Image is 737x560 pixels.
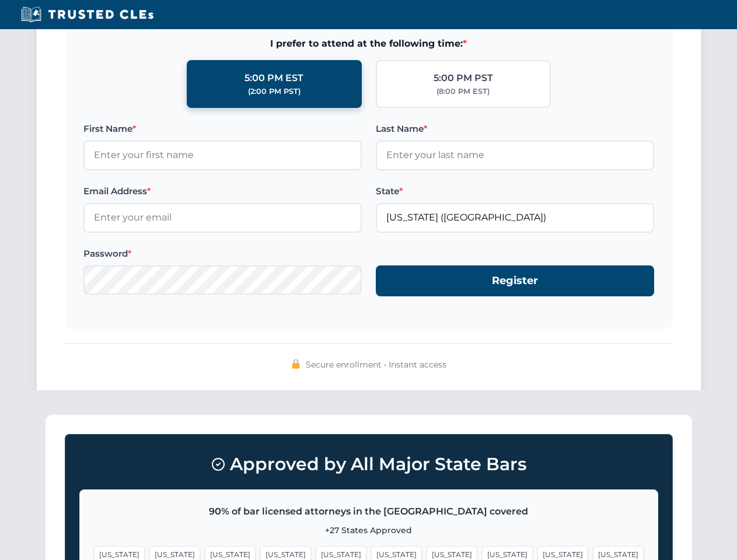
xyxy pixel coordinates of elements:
[291,359,301,369] img: 🔒
[83,247,362,261] label: Password
[83,203,362,232] input: Enter your email
[376,265,654,296] button: Register
[376,141,654,170] input: Enter your last name
[434,71,493,86] div: 5:00 PM PST
[244,71,303,86] div: 5:00 PM EST
[94,524,644,537] p: +27 States Approved
[83,141,362,170] input: Enter your first name
[306,358,446,371] span: Secure enrollment • Instant access
[248,86,301,97] div: (2:00 PM PST)
[18,6,157,23] img: Trusted CLEs
[83,184,362,198] label: Email Address
[376,203,654,232] input: Florida (FL)
[94,504,644,519] p: 90% of bar licensed attorneys in the [GEOGRAPHIC_DATA] covered
[79,449,658,480] h3: Approved by All Major State Bars
[376,184,654,198] label: State
[83,122,362,136] label: First Name
[436,86,490,97] div: (8:00 PM EST)
[376,122,654,136] label: Last Name
[83,36,654,51] span: I prefer to attend at the following time:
